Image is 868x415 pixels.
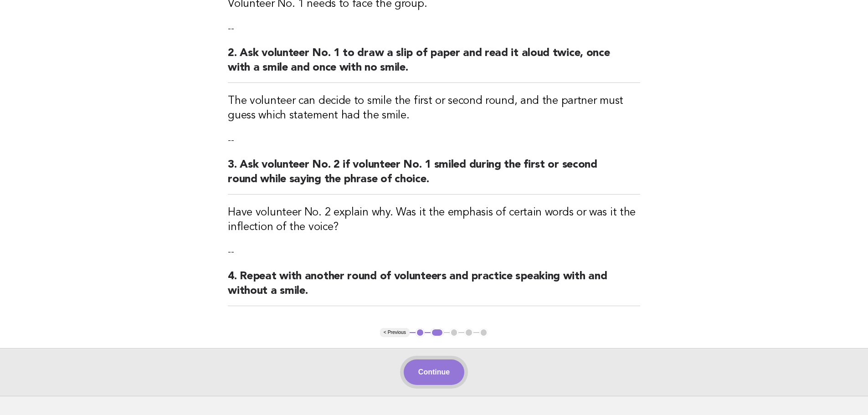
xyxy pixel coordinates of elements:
[228,134,640,147] p: --
[380,328,410,337] button: < Previous
[228,269,640,306] h2: 4. Repeat with another round of volunteers and practice speaking with and without a smile.
[228,46,640,83] h2: 2. Ask volunteer No. 1 to draw a slip of paper and read it aloud twice, once with a smile and onc...
[228,22,640,35] p: --
[431,328,444,337] button: 2
[228,205,640,235] h3: Have volunteer No. 2 explain why. Was it the emphasis of certain words or was it the inflection o...
[228,246,640,258] p: --
[416,328,425,337] button: 1
[404,359,464,385] button: Continue
[228,94,640,123] h3: The volunteer can decide to smile the first or second round, and the partner must guess which sta...
[228,158,640,195] h2: 3. Ask volunteer No. 2 if volunteer No. 1 smiled during the first or second round while saying th...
